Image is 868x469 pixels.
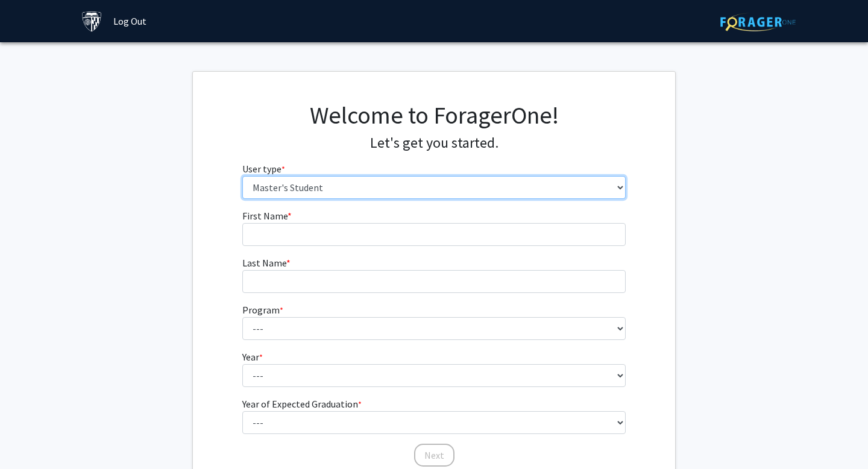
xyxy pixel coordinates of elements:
[242,162,285,176] label: User type
[242,397,362,411] label: Year of Expected Graduation
[414,444,454,467] button: Next
[242,303,283,317] label: Program
[242,350,263,364] label: Year
[242,134,626,152] h4: Let's get you started.
[242,257,286,269] span: Last Name
[242,210,288,222] span: First Name
[720,13,796,31] img: ForagerOne Logo
[81,11,102,32] img: Johns Hopkins University Logo
[9,415,51,460] iframe: Chat
[242,101,626,130] h1: Welcome to ForagerOne!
